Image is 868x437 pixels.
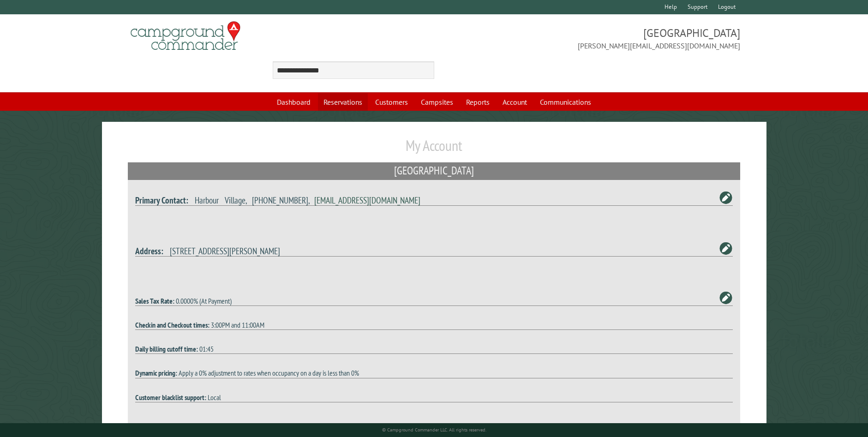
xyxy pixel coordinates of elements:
a: Customers [370,93,413,111]
h1: My Account [128,137,740,162]
strong: Checkin and Checkout times: [135,320,210,329]
a: Reservations [318,93,368,111]
span: [GEOGRAPHIC_DATA] [PERSON_NAME][EMAIL_ADDRESS][DOMAIN_NAME] [434,25,741,51]
strong: Primary Contact: [135,194,188,206]
a: Campsites [415,93,459,111]
a: [EMAIL_ADDRESS][DOMAIN_NAME] [314,194,420,206]
a: Dashboard [271,93,316,111]
h2: [GEOGRAPHIC_DATA] [128,162,740,180]
strong: Dynamic pricing: [135,368,177,377]
img: Campground Commander [128,18,243,54]
span: Apply a 0% adjustment to rates when occupancy on a day is less than 0% [179,368,359,377]
span: Village [225,194,245,206]
a: Communications [534,93,597,111]
strong: Customer blacklist support: [135,393,206,402]
span: [PHONE_NUMBER] [252,194,308,206]
a: Account [497,93,533,111]
span: 01:45 [199,344,214,353]
span: 0.0000% (At Payment) [176,296,232,305]
span: Harbour [195,194,219,206]
span: [STREET_ADDRESS][PERSON_NAME] [170,245,280,257]
strong: Sales Tax Rate: [135,296,174,305]
strong: Address: [135,245,163,257]
h4: , , [135,195,733,206]
strong: Daily billing cutoff time: [135,344,198,353]
span: Local [208,393,221,402]
a: Reports [461,93,495,111]
small: © Campground Commander LLC. All rights reserved. [382,427,486,433]
span: 3:00PM and 11:00AM [211,320,264,329]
